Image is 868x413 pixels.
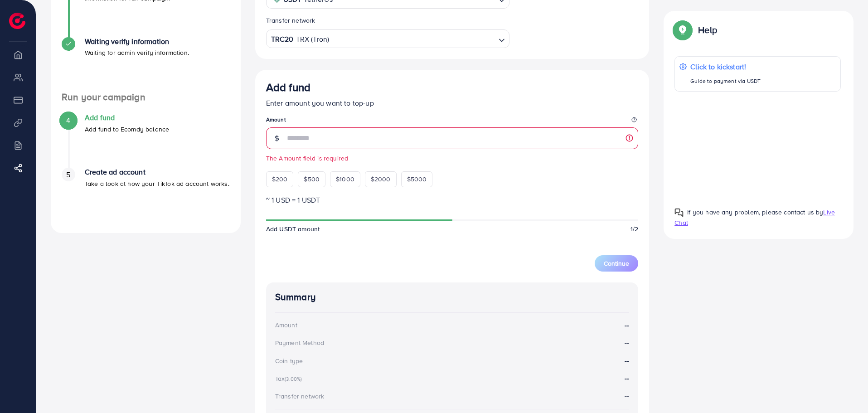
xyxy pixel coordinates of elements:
strong: -- [625,338,629,348]
div: Transfer network [275,392,325,401]
div: Search for option [266,29,509,48]
iframe: Chat [670,80,861,406]
p: Help [698,24,717,35]
li: Add fund [51,113,241,168]
span: $5000 [407,175,427,184]
img: Popup guide [674,22,691,38]
input: Search for option [330,32,495,46]
div: Amount [275,321,297,330]
legend: Amount [266,116,639,127]
button: Continue [595,255,638,272]
li: Create ad account [51,168,241,222]
span: Continue [604,259,629,268]
strong: -- [625,355,629,366]
strong: -- [625,373,629,383]
div: Tax [275,374,305,383]
img: logo [9,13,25,29]
h4: Summary [275,292,630,303]
h3: Add fund [266,81,310,94]
strong: TRC20 [271,33,294,46]
span: $500 [304,175,320,184]
small: (3.00%) [285,375,302,383]
li: Waiting verify information [51,37,241,92]
p: Take a look at how your TikTok ad account works. [85,178,229,189]
span: $1000 [336,175,354,184]
p: Enter amount you want to top-up [266,97,639,108]
p: Add fund to Ecomdy balance [85,124,169,135]
label: Transfer network [266,16,315,25]
span: Add USDT amount [266,224,320,233]
h4: Create ad account [85,168,229,176]
h4: Add fund [85,113,169,122]
p: ~ 1 USD = 1 USDT [266,194,639,205]
p: Click to kickstart! [690,61,761,72]
span: 1/2 [630,224,638,233]
p: Waiting for admin verify information. [85,47,189,58]
strong: -- [625,391,629,401]
span: $2000 [371,175,391,184]
span: 4 [66,115,70,126]
h4: Run your campaign [51,92,241,103]
div: Payment Method [275,338,324,347]
span: 5 [66,170,70,180]
h4: Waiting verify information [85,37,189,46]
span: TRX (Tron) [296,33,330,46]
span: $200 [272,175,288,184]
p: Guide to payment via USDT [690,76,761,87]
strong: -- [625,320,629,330]
div: Coin type [275,356,303,365]
small: The Amount field is required [266,154,639,163]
